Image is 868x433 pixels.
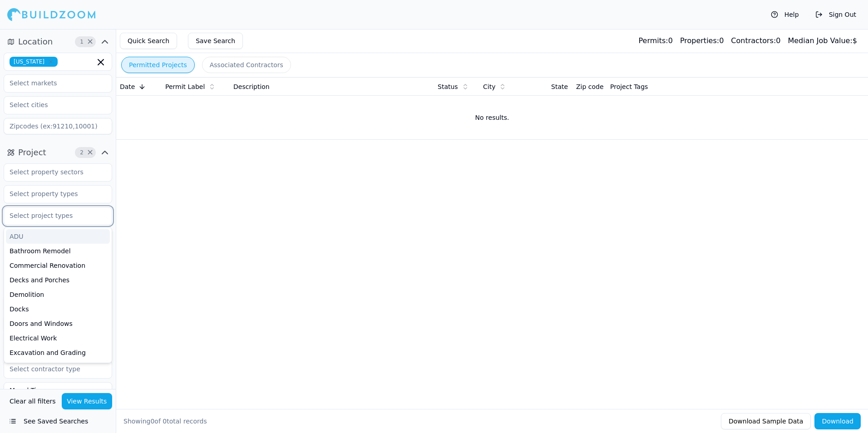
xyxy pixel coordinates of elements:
div: Doors and Windows [6,316,110,331]
input: Select property types [4,186,100,202]
input: Business name [4,382,112,399]
span: Location [18,35,53,48]
button: Save Search [188,33,243,49]
span: City [483,82,495,91]
span: Median Job Value: [788,36,852,45]
button: See Saved Searches [4,413,112,429]
input: Select property sectors [4,164,100,180]
span: Project Tags [610,82,648,91]
span: Permit Label [165,82,205,91]
div: Excavation and Grading [6,345,110,360]
button: Help [766,7,804,22]
span: Contractors: [731,36,776,45]
div: 0 [638,35,672,46]
span: Project [18,146,46,159]
span: Permits: [638,36,668,45]
span: 0 [150,418,154,425]
div: ADU [6,229,110,244]
div: 0 [680,35,724,46]
input: Select cities [4,97,100,113]
span: 1 [77,37,86,46]
span: Clear Location filters [87,39,94,44]
input: Select project types [4,207,100,224]
div: Bathroom Remodel [6,244,110,258]
span: 2 [77,148,86,157]
div: Demolition [6,287,110,302]
span: Description [233,82,270,91]
button: Sign Out [811,7,861,22]
input: Select markets [4,75,100,91]
span: 0 [163,418,167,425]
span: Status [438,82,458,91]
div: 0 [731,35,780,46]
button: View Results [62,393,113,409]
div: Decks and Porches [6,273,110,287]
button: Permitted Projects [121,57,195,73]
div: Commercial Renovation [6,258,110,273]
button: Clear all filters [7,393,58,409]
td: No results. [116,96,868,139]
span: Clear Project filters [87,150,94,155]
span: State [551,82,568,91]
div: Docks [6,302,110,316]
span: Zip code [576,82,604,91]
div: $ [788,35,857,46]
button: Project2Clear Project filters [4,145,112,160]
button: Location1Clear Location filters [4,34,112,49]
span: Date [120,82,135,91]
button: Associated Contractors [202,57,291,73]
input: Select contractor type [4,361,100,377]
div: Fences [6,360,110,374]
span: Properties: [680,36,719,45]
button: Download Sample Data [721,413,811,429]
button: Download [814,413,861,429]
div: Showing of total records [123,417,207,426]
span: [US_STATE] [10,57,58,67]
button: Quick Search [120,33,177,49]
input: Zipcodes (ex:91210,10001) [4,118,112,134]
div: Electrical Work [6,331,110,345]
div: Suggestions [4,227,112,363]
